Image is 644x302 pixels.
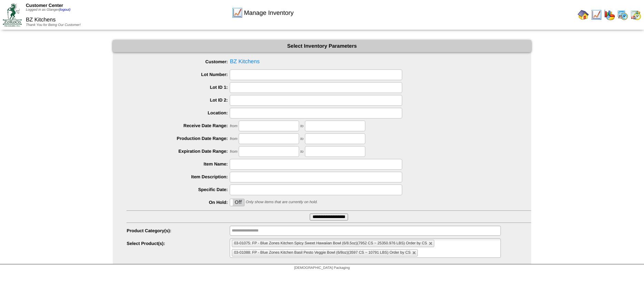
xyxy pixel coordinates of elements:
label: Item Name: [127,161,230,167]
label: Production Date Range: [127,136,230,141]
span: from [230,150,237,154]
span: from [230,137,237,141]
span: 03-01075: FP - Blue Zones Kitchen Spicy Sweet Hawaiian Bowl (6/8.5oz)(7952 CS ~ 25350.976 LBS) Or... [234,241,427,245]
span: BZ Kitchens [26,17,56,23]
span: Logged in as Glanger [26,8,71,12]
span: to [300,150,304,154]
img: ZoRoCo_Logo(Green%26Foil)%20jpg.webp [3,3,22,26]
label: Expiration Date Range: [127,149,230,154]
img: line_graph.gif [591,9,602,20]
span: BZ Kitchens [127,57,531,67]
img: calendarinout.gif [630,9,641,20]
label: Receive Date Range: [127,123,230,128]
span: Thank You for Being Our Customer! [26,23,81,27]
label: Off [230,199,244,206]
span: to [300,124,304,128]
img: home.gif [578,9,589,20]
label: Select Product(s): [127,241,230,246]
label: Location: [127,110,230,115]
label: Specific Date: [127,187,230,192]
img: graph.gif [604,9,615,20]
span: 03-01088: FP - Blue Zones Kitchen Basil Pesto Veggie Bowl (6/8oz)(3597 CS ~ 10791 LBS) Order by CS [234,251,410,255]
label: Product Category(s): [127,228,230,233]
span: Customer Center [26,3,63,8]
span: Only show items that are currently on hold. [246,200,318,204]
span: [DEMOGRAPHIC_DATA] Packaging [294,266,350,270]
a: (logout) [59,8,71,12]
label: Lot Number: [127,72,230,77]
span: from [230,124,237,128]
img: line_graph.gif [232,7,243,18]
label: Customer: [127,59,230,64]
img: calendarprod.gif [617,9,628,20]
label: Item Description: [127,174,230,179]
div: OnOff [230,199,245,206]
label: On Hold: [127,200,230,205]
span: to [300,137,304,141]
label: Lot ID 1: [127,85,230,90]
div: Select Inventory Parameters [113,40,531,52]
label: Lot ID 2: [127,97,230,103]
span: Manage Inventory [244,9,294,17]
